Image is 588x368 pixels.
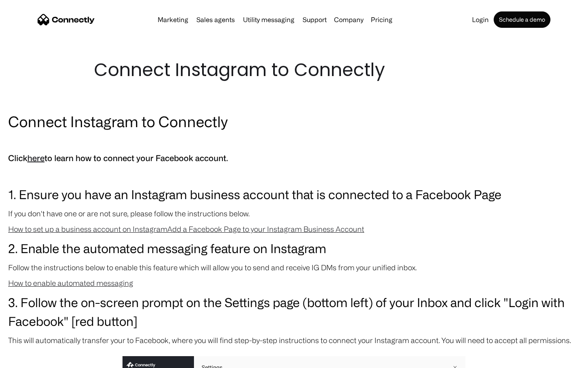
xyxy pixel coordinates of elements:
[8,151,580,165] h5: Click to learn how to connect your Facebook account.
[193,16,238,23] a: Sales agents
[299,16,330,23] a: Support
[8,111,580,132] h2: Connect Instagram to Connectly
[8,262,580,273] p: Follow the instructions below to enable this feature which will allow you to send and receive IG ...
[494,11,550,28] a: Schedule a demo
[8,279,133,287] a: How to enable automated messaging
[8,136,580,147] p: ‍
[240,16,298,23] a: Utility messaging
[8,208,580,219] p: If you don't have one or are not sure, please follow the instructions below.
[8,293,580,330] h3: 3. Follow the on-screen prompt on the Settings page (bottom left) of your Inbox and click "Login ...
[167,225,364,233] a: Add a Facebook Page to your Instagram Business Account
[8,169,580,181] p: ‍
[8,354,49,365] aside: Language selected: English
[469,16,492,23] a: Login
[16,354,49,365] ul: Language list
[27,153,45,163] a: here
[154,16,192,23] a: Marketing
[367,16,396,23] a: Pricing
[334,14,363,25] div: Company
[8,225,167,233] a: How to set up a business account on Instagram
[8,239,580,258] h3: 2. Enable the automated messaging feature on Instagram
[8,185,580,204] h3: 1. Ensure you have an Instagram business account that is connected to a Facebook Page
[8,334,580,346] p: This will automatically transfer your to Facebook, where you will find step-by-step instructions ...
[94,57,494,83] h1: Connect Instagram to Connectly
